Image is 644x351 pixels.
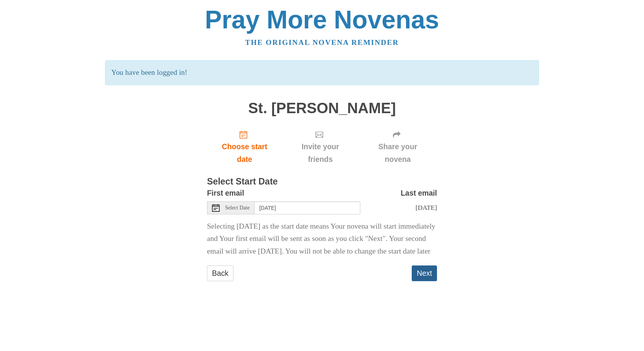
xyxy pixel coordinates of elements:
[225,205,250,211] span: Select Date
[416,204,437,211] span: [DATE]
[207,220,437,258] p: Selecting [DATE] as the start date means Your novena will start immediately and Your first email ...
[105,60,539,85] p: You have been logged in!
[207,177,437,187] h3: Select Start Date
[207,100,437,117] h1: St. [PERSON_NAME]
[358,124,437,170] div: Click "Next" to confirm your start date first.
[401,187,437,199] label: Last email
[207,265,233,281] a: Back
[366,140,429,166] span: Share your novena
[215,140,274,166] span: Choose start date
[245,38,399,46] a: The original novena reminder
[207,187,244,199] label: First email
[282,124,358,170] div: Click "Next" to confirm your start date first.
[205,5,439,34] a: Pray More Novenas
[255,201,360,214] input: Use the arrow keys to pick a date
[290,140,351,166] span: Invite your friends
[207,124,282,170] a: Choose start date
[412,265,437,281] button: Next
